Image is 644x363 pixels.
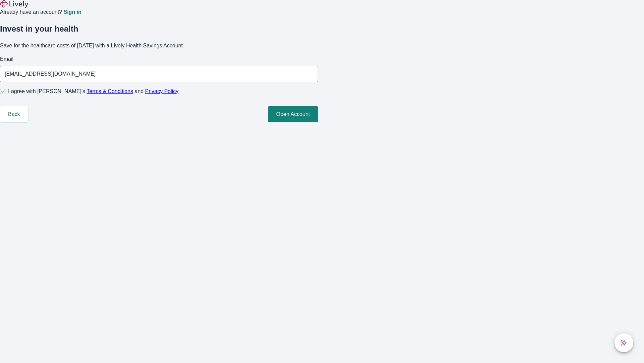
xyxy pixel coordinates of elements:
button: Open Account [268,106,318,122]
a: Sign in [63,9,81,15]
span: I agree with [PERSON_NAME]’s and [8,87,178,95]
svg: Lively AI Assistant [621,339,627,346]
button: chat [614,333,633,352]
a: Privacy Policy [145,88,179,94]
a: Terms & Conditions [87,88,133,94]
